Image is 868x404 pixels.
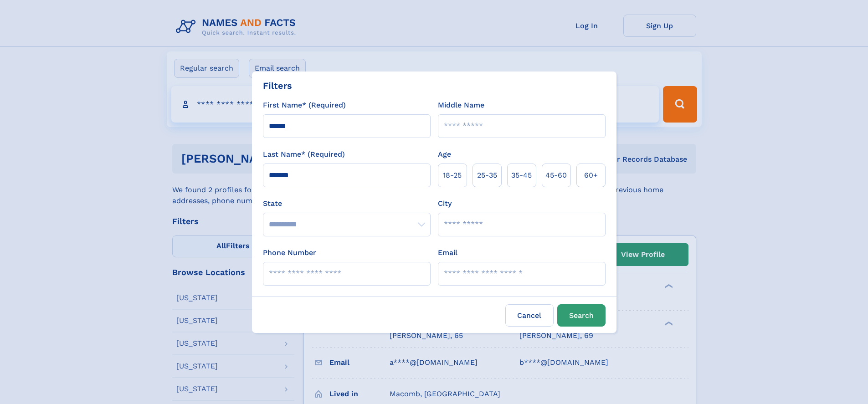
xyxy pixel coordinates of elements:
[557,304,606,327] button: Search
[438,149,451,160] label: Age
[438,247,457,258] label: Email
[263,79,292,92] div: Filters
[505,304,554,327] label: Cancel
[438,198,452,209] label: City
[438,100,484,111] label: Middle Name
[263,247,316,258] label: Phone Number
[263,100,346,111] label: First Name* (Required)
[477,170,497,181] span: 25‑35
[263,149,345,160] label: Last Name* (Required)
[584,170,598,181] span: 60+
[263,198,431,209] label: State
[545,170,567,181] span: 45‑60
[511,170,532,181] span: 35‑45
[443,170,462,181] span: 18‑25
